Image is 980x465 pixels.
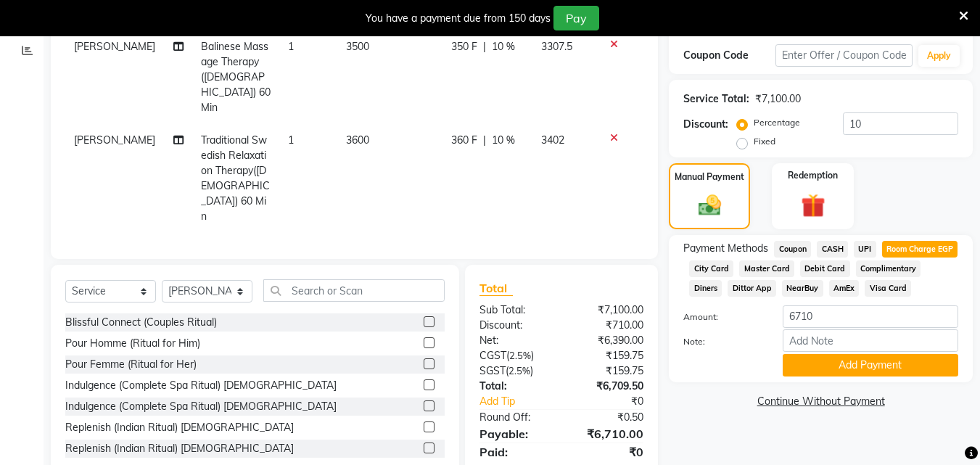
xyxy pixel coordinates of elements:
[479,349,506,362] span: CGST
[689,260,733,277] span: City Card
[483,133,486,148] span: |
[366,11,551,26] div: You have a payment due from 150 days
[561,318,654,333] div: ₹710.00
[683,91,749,107] div: Service Total:
[561,425,654,443] div: ₹6,710.00
[479,364,506,377] span: SGST
[672,310,771,324] label: Amount:
[288,133,294,147] span: 1
[882,241,958,258] span: Room Charge EGP
[561,303,654,318] div: ₹7,100.00
[469,303,561,318] div: Sub Total:
[65,399,337,414] div: Indulgence (Complete Spa Ritual) [DEMOGRAPHIC_DATA]
[782,280,823,297] span: NearBuy
[541,40,572,53] span: 3307.5
[754,135,775,148] label: Fixed
[541,133,564,147] span: 3402
[65,315,217,330] div: Blissful Connect (Couples Ritual)
[689,280,722,297] span: Diners
[263,279,445,302] input: Search or Scan
[74,40,155,53] span: [PERSON_NAME]
[479,281,513,296] span: Total
[691,192,728,218] img: _cash.svg
[783,329,958,352] input: Add Note
[469,333,561,348] div: Net:
[553,6,599,30] button: Pay
[817,241,848,258] span: CASH
[65,378,337,393] div: Indulgence (Complete Spa Ritual) [DEMOGRAPHIC_DATA]
[65,441,294,456] div: Replenish (Indian Ritual) [DEMOGRAPHIC_DATA]
[561,443,654,461] div: ₹0
[783,354,958,376] button: Add Payment
[561,379,654,394] div: ₹6,709.50
[346,133,369,147] span: 3600
[469,379,561,394] div: Total:
[508,365,530,376] span: 2.5%
[492,133,515,148] span: 10 %
[469,363,561,379] div: ( )
[74,133,155,147] span: [PERSON_NAME]
[775,44,913,67] input: Enter Offer / Coupon Code
[483,39,486,54] span: |
[469,318,561,333] div: Discount:
[739,260,794,277] span: Master Card
[675,170,744,184] label: Manual Payment
[346,40,369,53] span: 3500
[451,133,477,148] span: 360 F
[577,394,655,409] div: ₹0
[829,280,860,297] span: AmEx
[65,336,200,351] div: Pour Homme (Ritual for Him)
[451,39,477,54] span: 350 F
[509,350,531,361] span: 2.5%
[794,191,833,221] img: _gift.svg
[683,117,728,132] div: Discount:
[783,305,958,328] input: Amount
[561,348,654,363] div: ₹159.75
[561,410,654,425] div: ₹0.50
[683,241,768,256] span: Payment Methods
[728,280,776,297] span: Dittor App
[561,363,654,379] div: ₹159.75
[774,241,811,258] span: Coupon
[469,443,561,461] div: Paid:
[492,39,515,54] span: 10 %
[672,394,970,409] a: Continue Without Payment
[800,260,850,277] span: Debit Card
[854,241,876,258] span: UPI
[201,40,271,114] span: Balinese Massage Therapy([DEMOGRAPHIC_DATA]) 60 Min
[469,348,561,363] div: ( )
[788,169,838,182] label: Redemption
[754,116,800,129] label: Percentage
[469,425,561,443] div: Payable:
[856,260,921,277] span: Complimentary
[918,45,960,67] button: Apply
[672,335,771,348] label: Note:
[201,133,270,223] span: Traditional Swedish Relaxation Therapy([DEMOGRAPHIC_DATA]) 60 Min
[288,40,294,53] span: 1
[469,394,577,409] a: Add Tip
[65,420,294,435] div: Replenish (Indian Ritual) [DEMOGRAPHIC_DATA]
[865,280,911,297] span: Visa Card
[755,91,801,107] div: ₹7,100.00
[469,410,561,425] div: Round Off:
[65,357,197,372] div: Pour Femme (Ritual for Her)
[683,48,775,63] div: Coupon Code
[561,333,654,348] div: ₹6,390.00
